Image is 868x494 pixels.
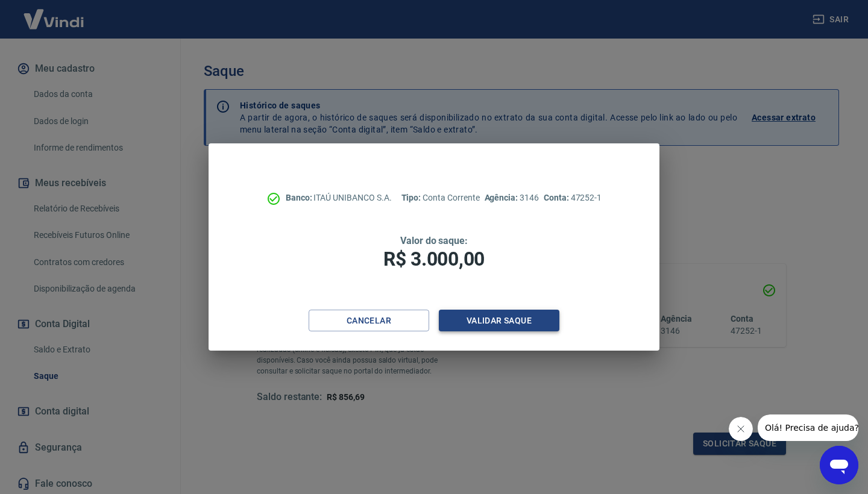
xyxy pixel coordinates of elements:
iframe: Botão para abrir a janela de mensagens [820,446,858,484]
span: R$ 3.000,00 [383,248,485,270]
span: Olá! Precisa de ajuda? [7,8,101,18]
iframe: Mensagem da empresa [758,414,858,441]
p: ITAÚ UNIBANCO S.A. [286,192,392,204]
iframe: Fechar mensagem [729,417,753,441]
button: Cancelar [309,310,429,332]
span: Banco: [286,193,314,202]
span: Tipo: [401,193,423,202]
span: Agência: [485,193,520,202]
p: Conta Corrente [401,192,480,204]
span: Valor do saque: [400,235,468,246]
span: Conta: [544,193,571,202]
p: 3146 [485,192,539,204]
p: 47252-1 [544,192,602,204]
button: Validar saque [439,310,559,332]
